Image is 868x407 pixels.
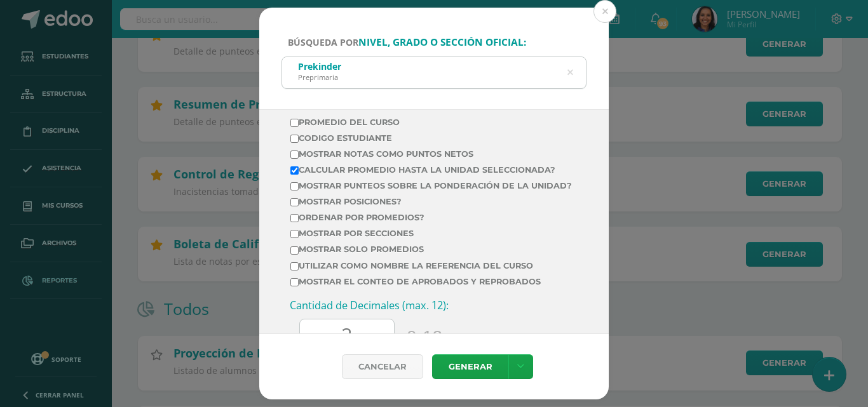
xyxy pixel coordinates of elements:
input: Promedio del Curso [290,119,299,127]
label: Mostrar el conteo de Aprobados y Reprobados [290,277,572,286]
div: Preprimaria [298,72,341,82]
label: Utilizar como nombre la referencia del curso [290,261,572,270]
input: Mostrar posiciones? [290,198,299,206]
input: Mostrar punteos sobre la ponderación de la unidad? [290,182,299,190]
label: Calcular promedio hasta la unidad seleccionada? [290,165,572,175]
a: Generar [432,354,508,379]
input: ej. Primero primaria, etc. [282,57,586,88]
label: Mostrar Notas Como Puntos Netos [290,149,572,159]
input: Mostrar por secciones [290,230,299,238]
input: Calcular promedio hasta la unidad seleccionada? [290,166,299,175]
label: Mostrar posiciones? [290,197,572,206]
label: Promedio del Curso [290,117,572,127]
h3: Cantidad de Decimales (max. 12): [290,298,578,312]
div: Cancelar [342,354,423,379]
label: Codigo Estudiante [290,133,572,143]
span: 0-12 [407,326,442,346]
label: Mostrar solo promedios [290,244,572,254]
span: Búsqueda por [288,36,526,48]
input: Mostrar el conteo de Aprobados y Reprobados [290,278,299,286]
input: Mostrar Notas Como Puntos Netos [290,150,299,159]
input: Codigo Estudiante [290,135,299,143]
label: Ordenar por promedios? [290,213,572,222]
label: Mostrar por secciones [290,229,572,238]
label: Mostrar punteos sobre la ponderación de la unidad? [290,181,572,190]
div: Prekinder [298,60,341,72]
input: Mostrar solo promedios [290,246,299,255]
input: Utilizar como nombre la referencia del curso [290,262,299,270]
input: Ordenar por promedios? [290,214,299,222]
strong: nivel, grado o sección oficial: [358,36,526,49]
